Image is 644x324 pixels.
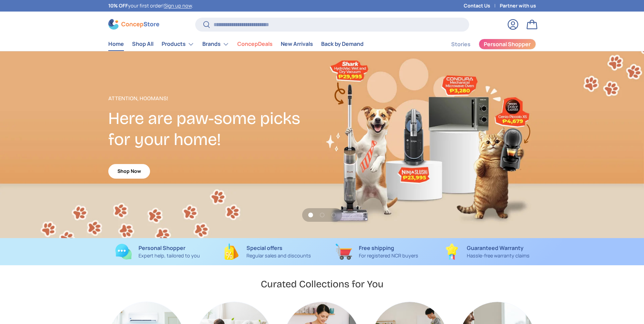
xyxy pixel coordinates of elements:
[467,244,523,252] strong: Guaranteed Warranty
[261,278,384,290] h2: Curated Collections for You
[164,2,192,9] a: Sign up now
[158,37,198,51] summary: Products
[451,38,471,51] a: Stories
[246,244,282,252] strong: Special offers
[139,244,185,252] strong: Personal Shopper
[237,37,273,51] a: ConcepDeals
[246,252,311,259] p: Regular sales and discounts
[108,2,128,9] strong: 10% OFF
[108,244,207,260] a: Personal Shopper Expert help, tailored to you
[359,252,418,259] p: For registered NCR buyers
[162,37,194,51] a: Products
[132,37,153,51] a: Shop All
[435,37,536,51] nav: Secondary
[328,244,426,260] a: Free shipping For registered NCR buyers
[108,37,124,51] a: Home
[437,244,536,260] a: Guaranteed Warranty Hassle-free warranty claims
[321,37,364,51] a: Back by Demand
[108,94,322,103] p: Attention, Hoomans!
[281,37,313,51] a: New Arrivals
[479,39,536,50] a: Personal Shopper
[500,2,536,10] a: Partner with us
[108,37,364,51] nav: Primary
[467,252,530,259] p: Hassle-free warranty claims
[198,37,233,51] summary: Brands
[108,2,193,10] p: your first order! .
[108,108,322,150] h2: Here are paw-some picks for your home!
[464,2,500,10] a: Contact Us
[139,252,200,259] p: Expert help, tailored to you
[218,244,317,260] a: Special offers Regular sales and discounts
[359,244,394,252] strong: Free shipping
[108,164,150,179] a: Shop Now
[202,37,229,51] a: Brands
[484,41,531,47] span: Personal Shopper
[108,19,159,30] img: ConcepStore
